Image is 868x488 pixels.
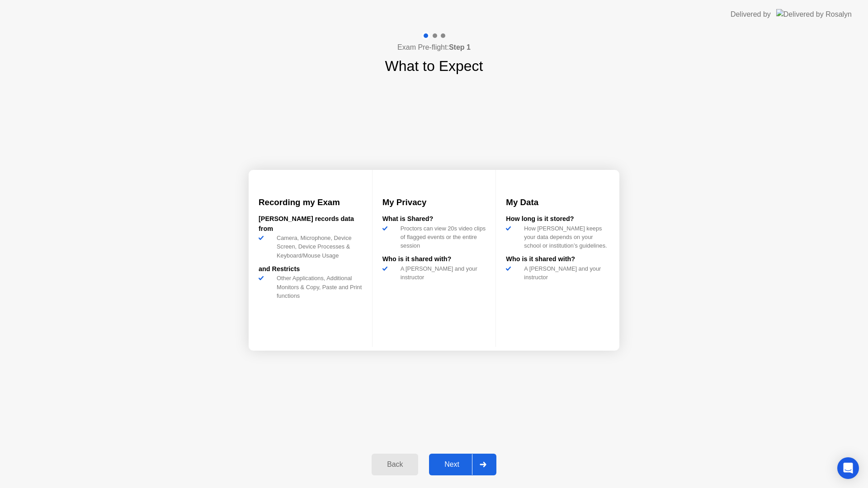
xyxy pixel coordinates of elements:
[397,42,471,53] h4: Exam Pre-flight:
[731,9,771,20] div: Delivered by
[506,254,609,264] div: Who is it shared with?
[506,196,609,209] h3: My Data
[837,457,859,479] div: Open Intercom Messenger
[432,460,472,469] div: Next
[397,224,486,250] div: Proctors can view 20s video clips of flagged events or the entire session
[374,460,415,469] div: Back
[273,234,362,260] div: Camera, Microphone, Device Screen, Device Processes & Keyboard/Mouse Usage
[429,454,496,475] button: Next
[382,214,486,224] div: What is Shared?
[372,454,418,475] button: Back
[449,43,471,51] b: Step 1
[273,274,362,300] div: Other Applications, Additional Monitors & Copy, Paste and Print functions
[506,214,609,224] div: How long is it stored?
[382,196,486,209] h3: My Privacy
[520,264,609,282] div: A [PERSON_NAME] and your instructor
[259,214,362,234] div: [PERSON_NAME] records data from
[520,224,609,250] div: How [PERSON_NAME] keeps your data depends on your school or institution’s guidelines.
[259,196,362,209] h3: Recording my Exam
[259,264,362,274] div: and Restricts
[397,264,486,282] div: A [PERSON_NAME] and your instructor
[776,9,852,19] img: Delivered by Rosalyn
[382,254,486,264] div: Who is it shared with?
[385,55,483,77] h1: What to Expect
